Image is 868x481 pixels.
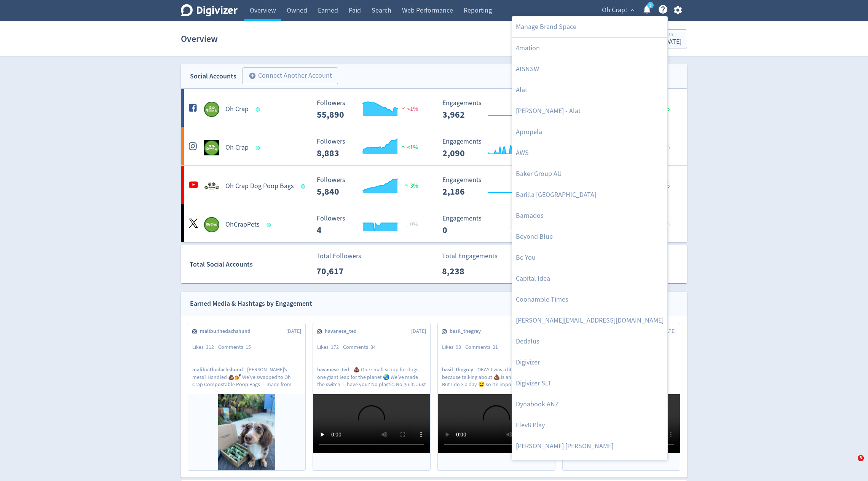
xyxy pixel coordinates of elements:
a: [PERSON_NAME] [PERSON_NAME] [512,436,667,457]
a: Financy [512,457,667,478]
a: Alat [512,80,667,101]
a: Barnados [512,205,667,226]
a: Coonamble Times [512,289,667,310]
a: AWS [512,142,667,163]
a: Beyond Blue [512,226,667,247]
a: [PERSON_NAME][EMAIL_ADDRESS][DOMAIN_NAME] [512,310,667,331]
a: Digivizer [512,352,667,373]
a: Dynabook ANZ [512,394,667,415]
a: Manage Brand Space [512,16,667,37]
a: Dedalus [512,331,667,352]
a: Digivizer SLT [512,373,667,394]
span: 3 [858,455,864,461]
a: Barilla [GEOGRAPHIC_DATA] [512,184,667,205]
iframe: Intercom live chat [842,455,860,473]
a: [PERSON_NAME] - Alat [512,101,667,121]
a: Baker Group AU [512,163,667,184]
a: Be You [512,247,667,268]
a: Capital Idea [512,268,667,289]
a: 4mation [512,38,667,59]
a: Apropela [512,121,667,142]
a: AISNSW [512,59,667,80]
a: Elev8 Play [512,415,667,436]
